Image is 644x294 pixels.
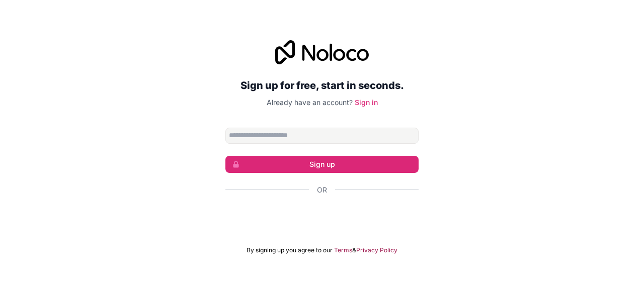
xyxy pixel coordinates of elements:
[247,246,333,254] span: By signing up you agree to our
[355,98,378,107] a: Sign in
[225,156,419,173] button: Sign up
[317,185,327,195] span: Or
[225,76,419,94] h2: Sign up for free, start in seconds.
[334,246,352,254] a: Terms
[356,246,397,254] a: Privacy Policy
[352,246,356,254] span: &
[225,128,419,144] input: Email address
[267,98,353,107] span: Already have an account?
